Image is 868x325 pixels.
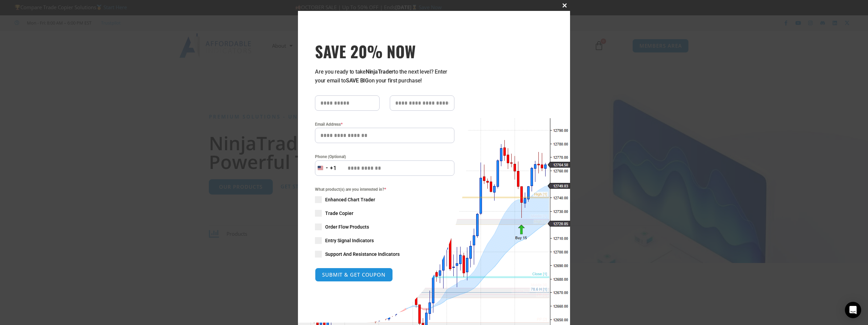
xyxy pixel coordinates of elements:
[325,237,374,244] span: Entry Signal Indicators
[325,223,369,230] span: Order Flow Products
[315,153,454,160] label: Phone (Optional)
[366,68,394,75] strong: NinjaTrader
[315,251,454,258] label: Support And Resistance Indicators
[330,164,337,173] div: +1
[315,196,454,203] label: Enhanced Chart Trader
[325,210,353,217] span: Trade Copier
[315,42,454,61] h3: SAVE 20% NOW
[315,223,454,230] label: Order Flow Products
[346,77,369,84] strong: SAVE BIG
[315,160,337,176] button: Selected country
[315,121,454,128] label: Email Address
[325,196,375,203] span: Enhanced Chart Trader
[315,210,454,217] label: Trade Copier
[315,237,454,244] label: Entry Signal Indicators
[315,67,454,85] p: Are you ready to take to the next level? Enter your email to on your first purchase!
[325,251,400,258] span: Support And Resistance Indicators
[315,268,393,282] button: SUBMIT & GET COUPON
[315,186,454,193] span: What product(s) are you interested in?
[845,302,861,318] div: Open Intercom Messenger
